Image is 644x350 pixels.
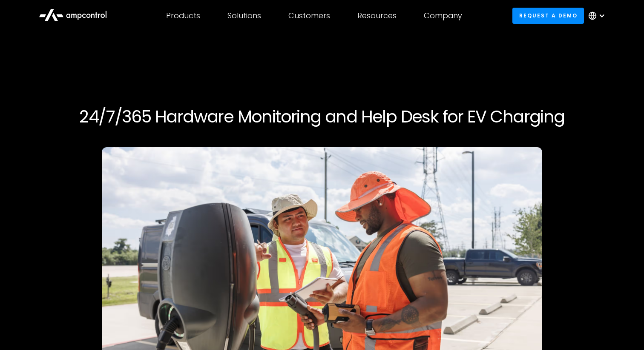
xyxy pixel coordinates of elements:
div: Resources [357,11,397,20]
div: Company [424,11,462,20]
div: Solutions [227,11,261,20]
div: Products [166,11,200,20]
div: Customers [288,11,330,20]
h1: 24/7/365 Hardware Monitoring and Help Desk for EV Charging [63,106,581,127]
a: Request a demo [512,8,584,23]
